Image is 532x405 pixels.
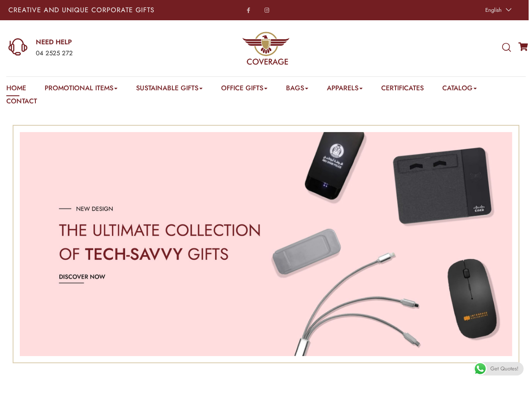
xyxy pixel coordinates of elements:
a: Bags [286,83,308,96]
span: English [485,6,502,14]
a: Promotional Items [45,83,118,96]
a: Home [6,83,26,96]
a: Certificates [381,83,424,96]
img: 3 [20,132,512,356]
a: Sustainable Gifts [136,83,203,96]
a: English [481,4,513,16]
a: Office Gifts [221,83,267,96]
a: Apparels [327,83,363,96]
a: Catalog [442,83,477,96]
span: Get Quotes! [490,362,519,375]
div: 04 2525 272 [36,48,173,59]
a: Contact [6,96,37,109]
div: Image Carousel [20,132,512,356]
a: NEED HELP [36,38,173,47]
p: Creative and Unique Corporate Gifts [8,7,209,13]
div: 3 / 3 [20,132,512,356]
